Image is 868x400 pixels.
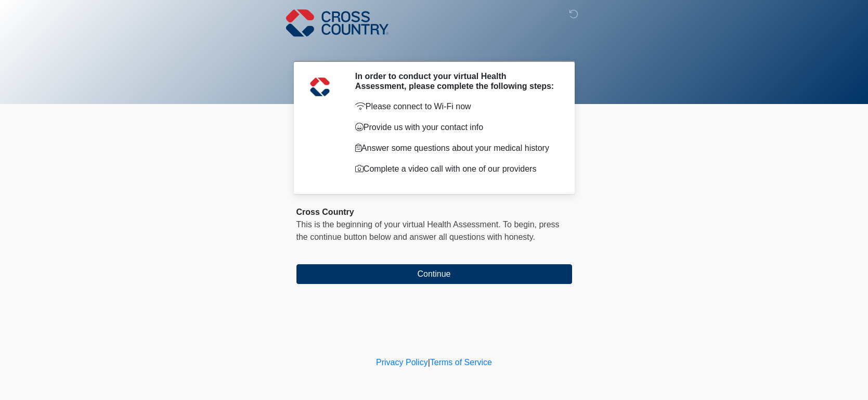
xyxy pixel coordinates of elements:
[376,358,428,367] a: Privacy Policy
[296,220,501,229] span: This is the beginning of your virtual Health Assessment.
[428,358,430,367] a: |
[355,71,556,91] h2: In order to conduct your virtual Health Assessment, please complete the following steps:
[355,121,556,134] p: Provide us with your contact info
[430,358,492,367] a: Terms of Service
[355,100,556,113] p: Please connect to Wi-Fi now
[503,220,539,229] span: To begin,
[296,264,572,284] button: Continue
[355,142,556,154] p: Answer some questions about your medical history
[355,163,556,175] p: Complete a video call with one of our providers
[289,37,580,57] h1: ‎ ‎ ‎
[296,220,560,241] span: press the continue button below and answer all questions with honesty.
[286,8,389,38] img: Cross Country Logo
[296,206,572,218] div: Cross Country
[304,71,335,102] img: Agent Avatar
